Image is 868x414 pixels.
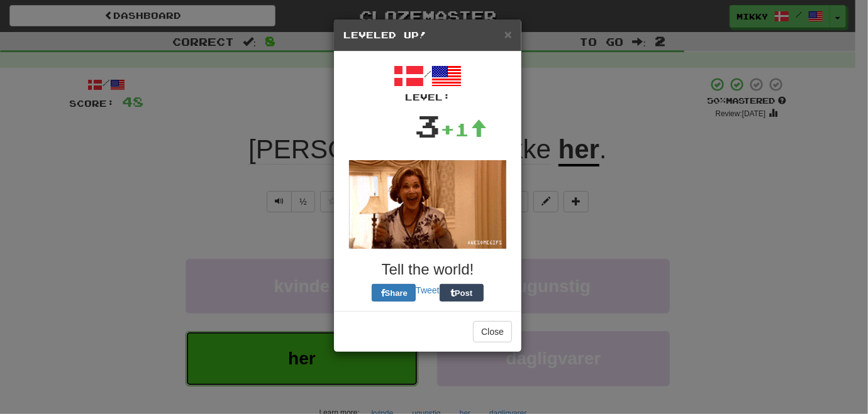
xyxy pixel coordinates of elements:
span: × [504,27,512,41]
div: 3 [415,104,441,148]
div: +1 [441,117,487,142]
img: lucille-bluth-8f3fd88a9e1d39ebd4dcae2a3c7398930b7aef404e756e0a294bf35c6fedb1b1.gif [349,160,506,249]
button: Close [473,321,512,342]
div: Level: [343,91,512,104]
button: Close [504,28,512,41]
button: Post [440,284,484,302]
button: Share [372,284,416,302]
h5: Leveled Up! [343,29,512,41]
a: Tweet [416,285,439,295]
div: / [343,61,512,104]
h3: Tell the world! [343,261,512,278]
